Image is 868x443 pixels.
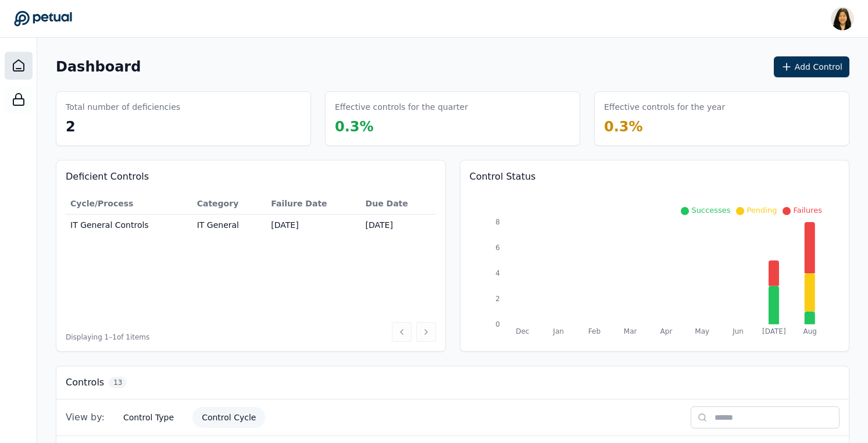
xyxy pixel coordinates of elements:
tspan: 2 [495,295,500,303]
span: 0.3 % [335,119,374,135]
span: Successes [691,206,730,215]
h3: Effective controls for the year [604,101,725,113]
h1: Dashboard [56,58,141,76]
tspan: 0 [495,320,500,328]
button: Control Cycle [192,407,265,428]
span: 13 [109,377,127,388]
tspan: [DATE] [762,327,786,335]
span: View by: [66,410,105,424]
a: SOC [5,85,33,113]
th: Due Date [361,193,436,215]
a: Dashboard [5,52,33,80]
tspan: 4 [495,269,500,277]
th: Failure Date [266,193,360,215]
tspan: Aug [803,327,816,335]
td: [DATE] [361,215,436,236]
h3: Total number of deficiencies [66,101,180,113]
td: [DATE] [266,215,360,236]
tspan: Jan [552,327,563,335]
td: IT General Controls [66,215,192,236]
button: Add Control [774,56,849,77]
img: Renee Park [831,7,854,30]
span: Failures [793,206,822,215]
tspan: May [695,327,709,335]
h3: Control Status [470,170,840,184]
span: Pending [746,206,777,215]
tspan: Dec [516,327,529,335]
th: Cycle/Process [66,193,192,215]
h3: Controls [66,376,104,390]
span: 2 [66,119,76,135]
tspan: Mar [624,327,637,335]
td: IT General [192,215,267,236]
tspan: 8 [495,218,500,226]
tspan: Apr [660,327,672,335]
button: Control Type [114,407,183,428]
th: Category [192,193,267,215]
h3: Effective controls for the quarter [335,101,468,113]
tspan: Feb [588,327,600,335]
tspan: 6 [495,244,500,252]
h3: Deficient Controls [66,170,436,184]
tspan: Jun [732,327,744,335]
a: Go to Dashboard [14,10,72,27]
span: Displaying 1– 1 of 1 items [66,333,149,342]
span: 0.3 % [604,119,643,135]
